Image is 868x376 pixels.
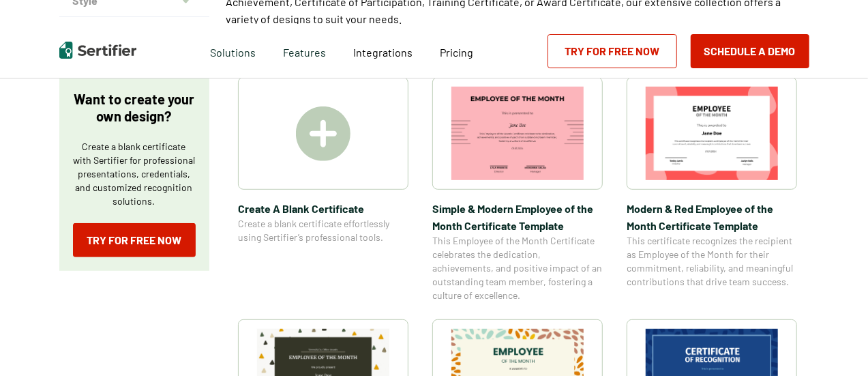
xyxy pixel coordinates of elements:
a: Modern & Red Employee of the Month Certificate TemplateModern & Red Employee of the Month Certifi... [627,77,797,302]
a: Pricing [440,42,473,59]
span: Modern & Red Employee of the Month Certificate Template [627,200,797,234]
span: Create A Blank Certificate [238,200,408,217]
img: Simple & Modern Employee of the Month Certificate Template [451,87,584,180]
a: Try for Free Now [548,34,677,68]
span: Integrations [353,46,413,59]
img: Modern & Red Employee of the Month Certificate Template [646,87,778,180]
span: Create a blank certificate effortlessly using Sertifier’s professional tools. [238,217,408,244]
span: This certificate recognizes the recipient as Employee of the Month for their commitment, reliabil... [627,234,797,289]
button: Color [59,17,209,50]
span: Simple & Modern Employee of the Month Certificate Template [432,200,603,234]
a: Try for Free Now [73,223,196,257]
button: Schedule a Demo [691,34,809,68]
img: Create A Blank Certificate [296,106,350,161]
span: Pricing [440,46,473,59]
p: Want to create your own design? [73,91,196,125]
p: Create a blank certificate with Sertifier for professional presentations, credentials, and custom... [73,140,196,208]
span: Features [283,42,326,59]
img: Sertifier | Digital Credentialing Platform [59,42,136,59]
a: Simple & Modern Employee of the Month Certificate TemplateSimple & Modern Employee of the Month C... [432,77,603,302]
span: Solutions [210,42,256,59]
span: This Employee of the Month Certificate celebrates the dedication, achievements, and positive impa... [432,234,603,302]
a: Integrations [353,42,413,59]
